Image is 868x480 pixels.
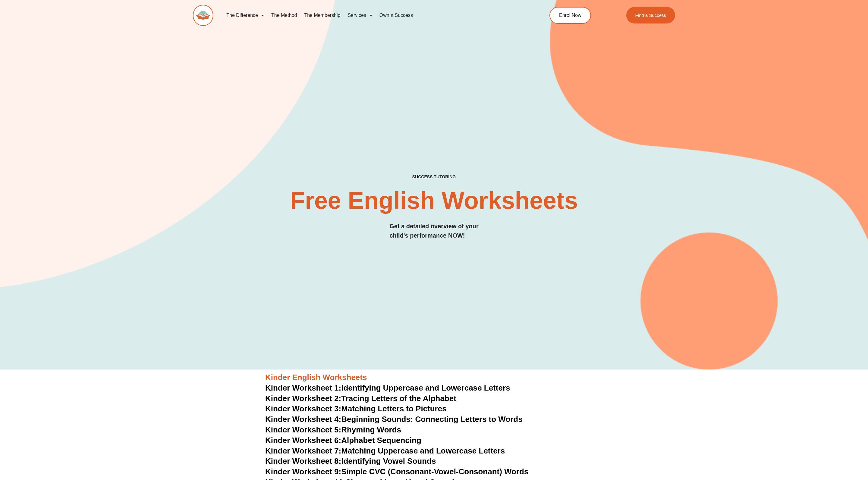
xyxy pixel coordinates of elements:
[265,383,510,392] a: Kinder Worksheet 1:Identifying Uppercase and Lowercase Letters
[268,8,300,22] a: The Method
[265,436,421,445] a: Kinder Worksheet 6:Alphabet Sequencing
[265,467,528,476] a: Kinder Worksheet 9:Simple CVC (Consonant-Vowel-Consonant) Words
[275,189,593,213] h2: Free English Worksheets​
[626,7,675,23] a: Find a Success
[223,8,522,22] nav: Menu
[265,436,341,445] span: Kinder Worksheet 6:
[265,383,341,392] span: Kinder Worksheet 1:
[389,222,479,240] h3: Get a detailed overview of your child's performance NOW!
[265,457,436,466] a: Kinder Worksheet 8:Identifying Vowel Sounds
[265,425,341,434] span: Kinder Worksheet 5:
[265,372,603,383] h3: Kinder English Worksheets
[265,425,401,434] a: Kinder Worksheet 5:Rhyming Words
[635,13,666,17] span: Find a Success
[265,415,341,424] span: Kinder Worksheet 4:
[265,404,447,413] a: Kinder Worksheet 3:Matching Letters to Pictures
[344,8,376,22] a: Services
[265,457,341,466] span: Kinder Worksheet 8:
[265,394,456,403] a: Kinder Worksheet 2:Tracing Letters of the Alphabet
[265,394,341,403] span: Kinder Worksheet 2:
[265,446,341,455] span: Kinder Worksheet 7:
[549,7,591,24] a: Enrol Now
[265,467,341,476] span: Kinder Worksheet 9:
[265,446,505,455] a: Kinder Worksheet 7:Matching Uppercase and Lowercase Letters
[300,8,344,22] a: The Membership
[223,8,268,22] a: The Difference
[265,415,523,424] a: Kinder Worksheet 4:Beginning Sounds: Connecting Letters to Words
[265,404,341,413] span: Kinder Worksheet 3:
[376,8,417,22] a: Own a Success
[559,13,581,18] span: Enrol Now
[363,174,505,179] h4: SUCCESS TUTORING​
